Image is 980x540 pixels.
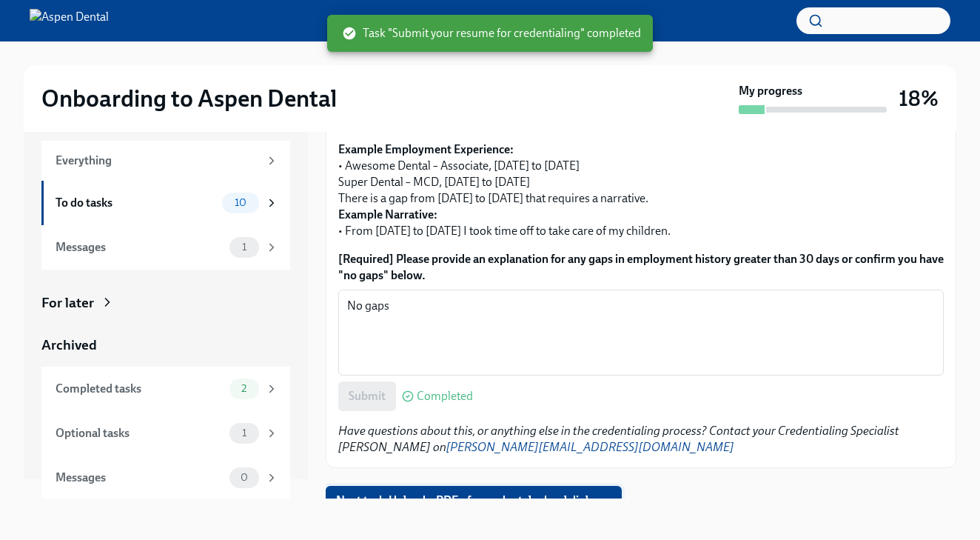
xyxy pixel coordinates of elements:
[56,425,224,441] div: Optional tasks
[233,241,255,253] span: 1
[338,207,437,221] strong: Example Narrative:
[56,153,259,169] div: Everything
[41,336,290,355] a: Archived
[41,84,337,113] h2: Onboarding to Aspen Dental
[56,381,224,397] div: Completed tasks
[326,486,622,516] button: Next task:Upload a PDF of your dental school diploma
[347,297,935,368] textarea: No gaps
[336,493,611,508] span: Next task : Upload a PDF of your dental school diploma
[41,293,290,313] a: For later
[232,472,257,483] span: 0
[446,440,734,454] a: [PERSON_NAME][EMAIL_ADDRESS][DOMAIN_NAME]
[56,195,216,211] div: To do tasks
[41,225,290,270] a: Messages1
[41,293,94,313] div: For later
[338,142,514,156] strong: Example Employment Experience:
[739,83,802,99] strong: My progress
[226,197,255,208] span: 10
[41,367,290,411] a: Completed tasks2
[232,383,255,394] span: 2
[342,25,641,41] span: Task "Submit your resume for credentialing" completed
[338,251,944,284] label: [Required] Please provide an explanation for any gaps in employment history greater than 30 days ...
[41,456,290,500] a: Messages0
[41,411,290,456] a: Optional tasks1
[338,141,944,239] p: • Awesome Dental – Associate, [DATE] to [DATE] Super Dental – MCD, [DATE] to [DATE] There is a ga...
[56,239,224,256] div: Messages
[41,141,290,181] a: Everything
[56,470,224,486] div: Messages
[338,424,899,454] em: Have questions about this, or anything else in the credentialing process? Contact your Credential...
[41,181,290,225] a: To do tasks10
[417,390,473,402] span: Completed
[899,85,939,112] h3: 18%
[30,9,109,33] img: Aspen Dental
[233,427,255,439] span: 1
